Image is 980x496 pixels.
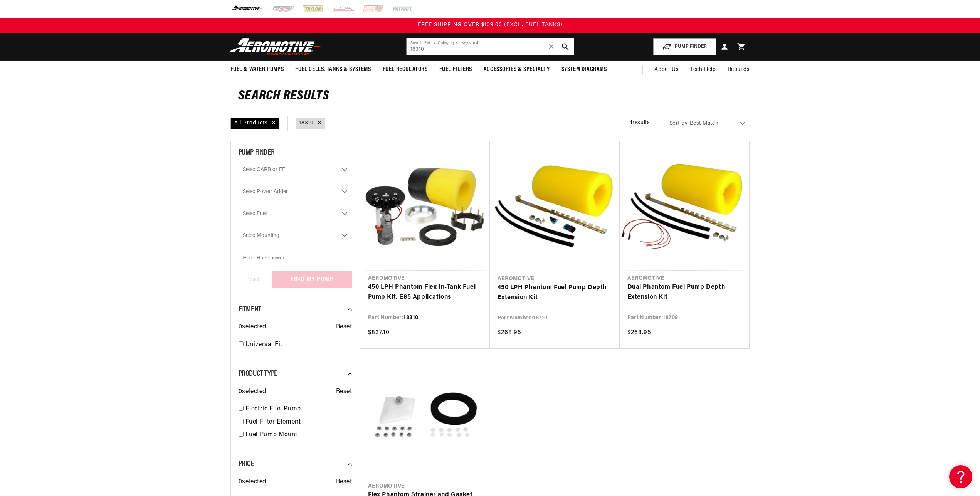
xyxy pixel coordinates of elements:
[239,322,266,332] span: 0 selected
[561,66,607,74] span: System Diagrams
[629,120,650,126] span: 4 results
[662,114,750,133] select: Sort by
[654,67,679,72] span: About Us
[299,119,314,128] a: 18310
[239,460,254,468] span: Price
[239,249,352,266] input: Enter Horsepower
[336,322,352,332] span: Reset
[230,66,284,74] span: Fuel & Water Pumps
[239,306,261,313] span: Fitment
[690,66,716,74] span: Tech Help
[227,38,324,56] img: Aeromotive
[239,387,266,397] span: 0 selected
[557,38,574,55] button: search button
[377,61,434,79] summary: Fuel Regulators
[239,149,275,156] span: PUMP FINDER
[649,61,684,79] a: About Us
[245,340,352,350] a: Universal Fit
[239,161,352,178] select: CARB or EFI
[336,387,352,397] span: Reset
[407,38,574,55] input: Search by Part Number, Category or Keyword
[230,118,279,129] div: All Products
[225,61,290,79] summary: Fuel & Water Pumps
[239,370,277,378] span: Product Type
[669,120,688,128] span: Sort by
[418,22,563,28] span: FREE SHIPPING OVER $109.00 (EXCL. FUEL TANKS)
[478,61,556,79] summary: Accessories & Specialty
[245,430,352,440] a: Fuel Pump Mount
[295,66,371,74] span: Fuel Cells, Tanks & Systems
[627,282,741,302] a: Dual Phantom Fuel Pump Depth Extension Kit
[239,183,352,200] select: Power Adder
[245,417,352,427] a: Fuel Filter Element
[245,404,352,414] a: Electric Fuel Pump
[728,66,750,74] span: Rebuilds
[289,61,377,79] summary: Fuel Cells, Tanks & Systems
[238,90,742,103] h2: Search Results
[368,282,482,302] a: 450 LPH Phantom Flex In-Tank Fuel Pump Kit, E85 Applications
[722,61,756,79] summary: Rebuilds
[434,61,478,79] summary: Fuel Filters
[239,477,266,487] span: 0 selected
[498,283,612,303] a: 450 LPH Phantom Fuel Pump Depth Extension Kit
[684,61,721,79] summary: Tech Help
[383,66,428,74] span: Fuel Regulators
[653,38,716,55] button: PUMP FINDER
[336,477,352,487] span: Reset
[439,66,472,74] span: Fuel Filters
[556,61,613,79] summary: System Diagrams
[548,40,555,53] span: ✕
[239,205,352,222] select: Fuel
[484,66,550,74] span: Accessories & Specialty
[239,227,352,244] select: Mounting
